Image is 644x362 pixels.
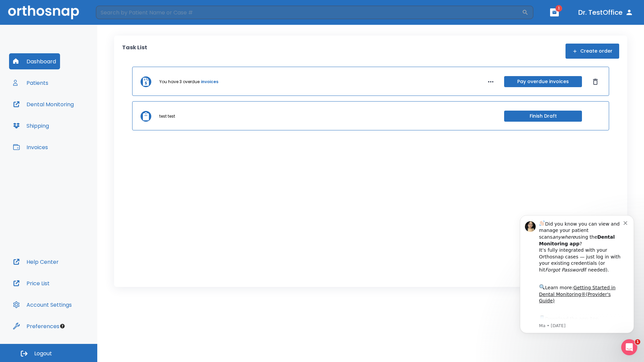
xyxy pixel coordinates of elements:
[504,76,582,87] button: Pay overdue invoices
[29,111,89,123] a: App Store
[159,113,175,119] p: test test
[9,275,54,291] button: Price List
[159,79,200,85] p: You have 3 overdue
[504,111,582,122] button: Finish Draft
[590,76,601,87] button: Dismiss
[9,318,63,334] button: Preferences
[9,96,78,112] button: Dental Monitoring
[34,350,52,357] span: Logout
[9,118,53,134] button: Shipping
[122,44,147,59] p: Task List
[576,6,636,18] button: Dr. TestOffice
[114,14,119,20] button: Dismiss notification
[201,79,218,85] a: invoices
[29,109,114,143] div: Download the app: | ​ Let us know if you need help getting started!
[566,44,619,59] button: Create order
[29,118,114,124] p: Message from Ma, sent 4w ago
[635,339,640,345] span: 1
[555,5,562,12] span: 1
[9,139,52,155] button: Invoices
[621,339,637,355] iframe: Intercom live chat
[9,75,52,91] button: Patients
[510,205,644,344] iframe: Intercom notifications message
[8,5,79,19] img: Orthosnap
[96,6,522,19] input: Search by Patient Name or Case #
[59,323,65,329] div: Tooltip anchor
[9,53,60,69] button: Dashboard
[9,254,63,270] button: Help Center
[9,297,76,313] button: Account Settings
